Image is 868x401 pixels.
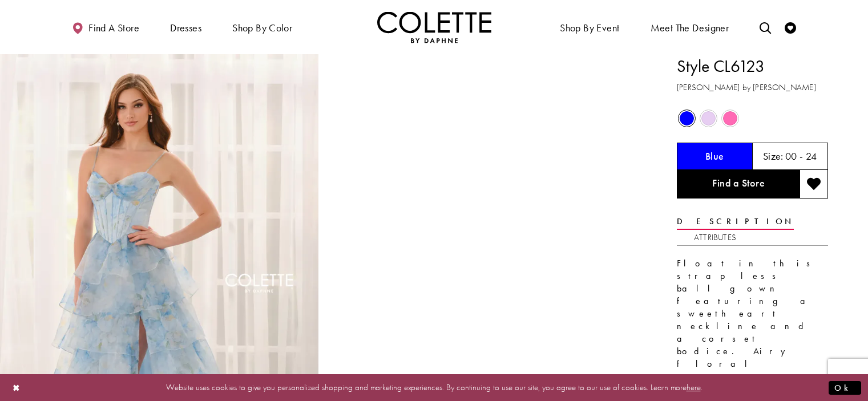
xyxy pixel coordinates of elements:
[677,213,794,230] a: Description
[785,151,817,162] h5: 00 - 24
[829,380,861,395] button: Submit Dialog
[648,11,732,43] a: Meet the designer
[763,149,784,163] span: Size:
[557,11,622,43] span: Shop By Event
[687,382,701,393] a: here
[651,22,729,34] span: Meet the designer
[232,22,292,34] span: Shop by color
[782,11,799,43] a: Check Wishlist
[7,378,26,398] button: Close Dialog
[88,22,139,34] span: Find a store
[677,54,828,78] h1: Style CL6123
[677,81,828,94] h3: [PERSON_NAME] by [PERSON_NAME]
[170,22,201,34] span: Dresses
[720,108,740,128] div: Pink
[694,229,736,246] a: Attributes
[677,108,697,128] div: Blue
[229,11,295,43] span: Shop by color
[560,22,619,34] span: Shop By Event
[677,170,800,199] a: Find a Store
[757,11,774,43] a: Toggle search
[82,380,786,395] p: Website uses cookies to give you personalized shopping and marketing experiences. By continuing t...
[377,11,491,43] img: Colette by Daphne
[377,11,491,43] a: Visit Home Page
[677,108,828,129] div: Product color controls state depends on size chosen
[324,54,643,213] video: Style CL6123 Colette by Daphne #1 autoplay loop mute video
[800,170,828,199] button: Add to wishlist
[705,151,724,162] h5: Chosen color
[167,11,204,43] span: Dresses
[699,108,718,128] div: Lilac
[69,11,142,43] a: Find a store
